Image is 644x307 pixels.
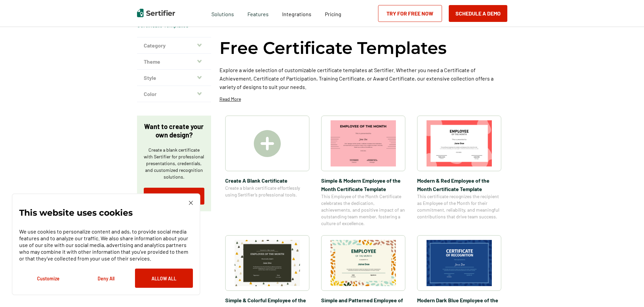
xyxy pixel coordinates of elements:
a: Integrations [282,9,311,18]
p: This website uses cookies [19,209,133,216]
p: We use cookies to personalize content and ads, to provide social media features and to analyze ou... [19,228,193,262]
iframe: Chat Widget [610,275,644,307]
span: This Employee of the Month Certificate celebrates the dedication, achievements, and positive impa... [321,193,405,227]
span: Modern & Red Employee of the Month Certificate Template [417,176,501,193]
img: Cookie Popup Close [189,201,193,205]
span: Create a blank certificate effortlessly using Sertifier’s professional tools. [225,185,309,198]
button: Category [137,37,211,54]
span: This certificate recognizes the recipient as Employee of the Month for their commitment, reliabil... [417,193,501,220]
p: Explore a wide selection of customizable certificate templates at Sertifier. Whether you need a C... [219,66,507,91]
img: Simple & Modern Employee of the Month Certificate Template [331,120,396,166]
a: Try for Free Now [144,188,204,205]
p: Create a blank certificate with Sertifier for professional presentations, credentials, and custom... [144,147,204,180]
button: Deny All [77,269,135,288]
img: Modern & Red Employee of the Month Certificate Template [427,120,492,166]
img: Create A Blank Certificate [254,130,281,157]
span: Pricing [325,11,341,17]
img: Simple and Patterned Employee of the Month Certificate Template [331,240,396,286]
button: Customize [19,269,77,288]
span: Simple & Modern Employee of the Month Certificate Template [321,176,405,193]
a: Pricing [325,9,341,18]
button: Style [137,70,211,86]
p: Read More [219,96,241,102]
span: Create A Blank Certificate [225,176,309,185]
button: Schedule a Demo [449,5,507,22]
button: Theme [137,54,211,70]
button: Allow All [135,269,193,288]
img: Simple & Colorful Employee of the Month Certificate Template [235,240,300,286]
img: Modern Dark Blue Employee of the Month Certificate Template [427,240,492,286]
button: Color [137,86,211,102]
span: Solutions [211,9,234,18]
a: Try for Free Now [378,5,442,22]
h1: Free Certificate Templates [219,37,447,59]
a: Modern & Red Employee of the Month Certificate TemplateModern & Red Employee of the Month Certifi... [417,116,501,227]
span: Features [247,9,269,18]
p: Want to create your own design? [144,122,204,139]
a: Simple & Modern Employee of the Month Certificate TemplateSimple & Modern Employee of the Month C... [321,116,405,227]
span: Integrations [282,11,311,17]
img: Sertifier | Digital Credentialing Platform [137,9,175,17]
